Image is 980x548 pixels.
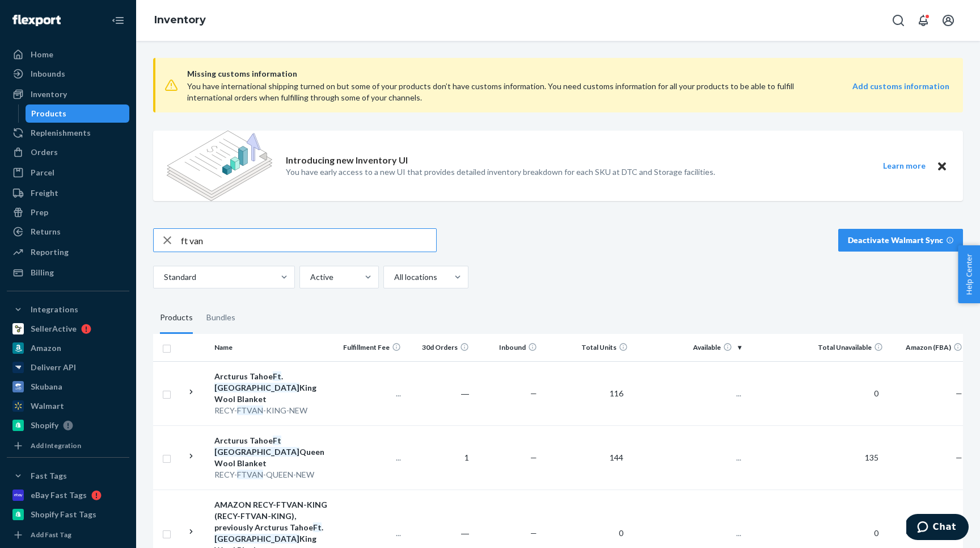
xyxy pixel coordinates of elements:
div: Skubana [31,381,62,392]
a: Skubana [7,378,129,396]
div: Shopify [31,420,58,431]
a: Parcel [7,164,129,182]
div: Fast Tags [31,470,67,482]
div: Arcturus Tahoe . King Wool Blanket [214,371,333,405]
span: — [956,388,962,398]
div: Walmart [31,400,64,412]
th: Total Unavailable [746,334,888,361]
div: Home [31,49,53,60]
a: Walmart [7,397,129,415]
a: Add Fast Tag [7,528,129,542]
div: Products [31,108,66,119]
em: Ft [273,371,281,381]
a: Orders [7,143,129,161]
div: Integrations [31,304,78,315]
a: Add Integration [7,439,129,453]
div: Parcel [31,167,54,178]
a: Amazon [7,339,129,357]
p: ... [637,452,741,463]
a: Shopify Fast Tags [7,505,129,524]
button: Integrations [7,300,129,319]
a: SellerActive [7,320,129,338]
div: Inbounds [31,68,65,80]
span: — [530,453,537,462]
em: FTVAN [237,470,263,479]
div: Arcturus Tahoe Queen Wool Blanket [214,435,333,469]
div: Freight [31,187,58,199]
a: Home [7,45,129,64]
div: Deliverr API [31,362,76,373]
a: Inbounds [7,65,129,83]
div: You have international shipping turned on but some of your products don’t have customs informatio... [187,81,797,103]
iframe: Opens a widget where you can chat to one of our agents [906,514,969,542]
th: Total Units [542,334,632,361]
input: Standard [163,271,164,283]
button: Fast Tags [7,467,129,485]
button: Help Center [958,245,980,303]
span: Missing customs information [187,67,949,81]
p: ... [342,528,401,539]
div: Prep [31,207,48,218]
div: Orders [31,147,58,158]
span: — [956,453,962,462]
a: Replenishments [7,124,129,142]
th: Available [632,334,746,361]
strong: Add customs information [852,81,949,91]
span: — [530,528,537,538]
p: Introducing new Inventory UI [286,154,408,167]
button: Open Search Box [887,9,910,32]
img: Flexport logo [12,15,61,26]
th: Amazon (FBA) [888,334,967,361]
a: Inventory [154,14,206,26]
div: Shopify Fast Tags [31,509,96,520]
span: 0 [869,528,883,538]
button: Open notifications [912,9,935,32]
a: Add customs information [852,81,949,103]
div: Returns [31,226,61,237]
a: Products [26,104,130,123]
span: 116 [605,388,628,398]
div: Inventory [31,89,67,100]
th: Inbound [474,334,542,361]
button: Close [935,159,949,173]
p: ... [342,452,401,463]
em: [GEOGRAPHIC_DATA] [214,447,299,457]
p: ... [637,528,741,539]
div: RECY- -KING-NEW [214,405,333,416]
a: Prep [7,203,129,221]
input: Search inventory by name or sku [181,229,436,252]
em: Ft [313,522,322,532]
a: eBay Fast Tags [7,486,129,504]
a: Shopify [7,416,129,434]
th: Fulfillment Fee [337,334,405,361]
th: 30d Orders [405,334,474,361]
div: Billing [31,267,54,278]
span: — [530,388,537,398]
div: Products [160,302,193,334]
em: Ft [273,436,281,445]
a: Freight [7,184,129,202]
em: [GEOGRAPHIC_DATA] [214,534,299,543]
button: Learn more [876,159,932,173]
div: Reporting [31,246,69,258]
button: Deactivate Walmart Sync [838,229,963,252]
a: Deliverr API [7,358,129,377]
span: 0 [869,388,883,398]
a: Inventory [7,85,129,103]
div: eBay Fast Tags [31,490,87,501]
p: You have early access to a new UI that provides detailed inventory breakdown for each SKU at DTC ... [286,166,715,178]
p: ... [637,388,741,399]
div: RECY- -QUEEN-NEW [214,469,333,480]
span: 135 [860,453,883,462]
div: Amazon [31,342,61,354]
td: ― [405,361,474,425]
a: Reporting [7,243,129,261]
span: 144 [605,453,628,462]
em: [GEOGRAPHIC_DATA] [214,383,299,392]
button: Close Navigation [107,9,129,32]
em: FTVAN [237,405,263,415]
ol: breadcrumbs [145,4,215,37]
input: Active [309,271,310,283]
